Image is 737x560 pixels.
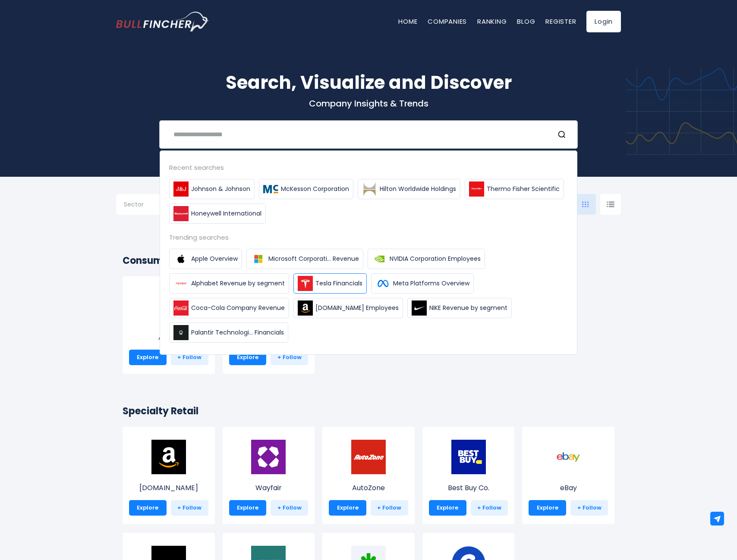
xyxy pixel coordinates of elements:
[229,483,309,493] p: Wayfair
[129,350,167,365] a: Explore
[169,203,266,224] a: Honeywell International
[451,440,486,474] img: BBY.png
[582,201,589,207] img: icon-comp-grid.svg
[169,273,289,294] a: Alphabet Revenue by segment
[315,279,362,288] span: Tesla Financials
[171,350,208,365] a: + Follow
[545,17,576,26] a: Register
[191,328,284,337] span: Palantir Technologi... Financials
[281,185,349,194] span: McKesson Corporation
[487,185,560,194] span: Thermo Fisher Scientific
[229,500,267,516] a: Explore
[368,249,485,269] a: NVIDIA Corporation Employees
[529,500,566,516] a: Explore
[398,17,417,26] a: Home
[271,350,308,365] a: + Follow
[517,17,535,26] a: Blog
[123,404,614,418] h2: Specialty Retail
[469,181,484,197] img: Thermo Fisher Scientific
[315,303,399,313] span: [DOMAIN_NAME] Employees
[529,483,608,493] p: eBay
[293,298,403,318] a: [DOMAIN_NAME] Employees
[529,456,608,493] a: eBay
[429,303,507,313] span: NIKE Revenue by segment
[380,185,456,194] span: Hilton Worldwide Holdings
[116,69,621,96] h1: Search, Visualize and Discover
[116,98,621,109] p: Company Insights & Trends
[390,254,481,263] span: NVIDIA Corporation Employees
[116,12,209,31] img: Bullfincher logo
[169,322,288,343] a: Palantir Technologi... Financials
[263,181,278,197] img: McKesson Corporation
[329,483,408,493] p: AutoZone
[351,440,386,474] img: AZO.png
[124,200,144,208] span: Sector
[271,500,308,516] a: + Follow
[428,17,467,26] a: Companies
[129,500,167,516] a: Explore
[116,12,209,31] a: Go to homepage
[371,500,408,516] a: + Follow
[169,249,242,269] a: Apple Overview
[570,500,608,516] a: + Follow
[171,500,208,516] a: + Follow
[191,303,285,313] span: Coca-Cola Company Revenue
[229,456,309,493] a: Wayfair
[371,273,474,294] a: Meta Platforms Overview
[429,456,508,493] a: Best Buy Co.
[151,440,186,474] img: AMZN.png
[607,201,614,207] img: icon-comp-list-view.svg
[557,129,569,140] button: Search
[124,197,179,213] input: Selection
[191,254,238,263] span: Apple Overview
[151,289,186,324] img: AAPL.png
[173,206,189,221] img: Honeywell International
[393,279,469,288] span: Meta Platforms Overview
[191,279,285,288] span: Alphabet Revenue by segment
[173,181,189,197] img: Johnson & Johnson
[129,332,208,343] p: Apple
[129,456,208,493] a: [DOMAIN_NAME]
[169,163,568,172] div: Recent searches
[268,254,359,263] span: Microsoft Corporati... Revenue
[229,350,267,365] a: Explore
[407,298,512,318] a: NIKE Revenue by segment
[358,179,460,199] a: Hilton Worldwide Holdings
[169,232,568,242] div: Trending searches
[477,17,507,26] a: Ranking
[169,179,255,199] a: Johnson & Johnson
[191,185,250,194] span: Johnson & Johnson
[251,440,286,474] img: W.png
[429,483,508,493] p: Best Buy Co.
[191,209,261,218] span: Honeywell International
[429,500,466,516] a: Explore
[329,500,366,516] a: Explore
[329,456,408,493] a: AutoZone
[169,298,289,318] a: Coca-Cola Company Revenue
[129,483,208,493] p: Amazon.com
[551,440,586,474] img: EBAY.png
[362,181,377,197] img: Hilton Worldwide Holdings
[246,249,363,269] a: Microsoft Corporati... Revenue
[586,11,621,32] a: Login
[465,179,564,199] a: Thermo Fisher Scientific
[123,253,614,268] h2: Consumer Electronics
[293,273,367,294] a: Tesla Financials
[471,500,508,516] a: + Follow
[259,179,353,199] a: McKesson Corporation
